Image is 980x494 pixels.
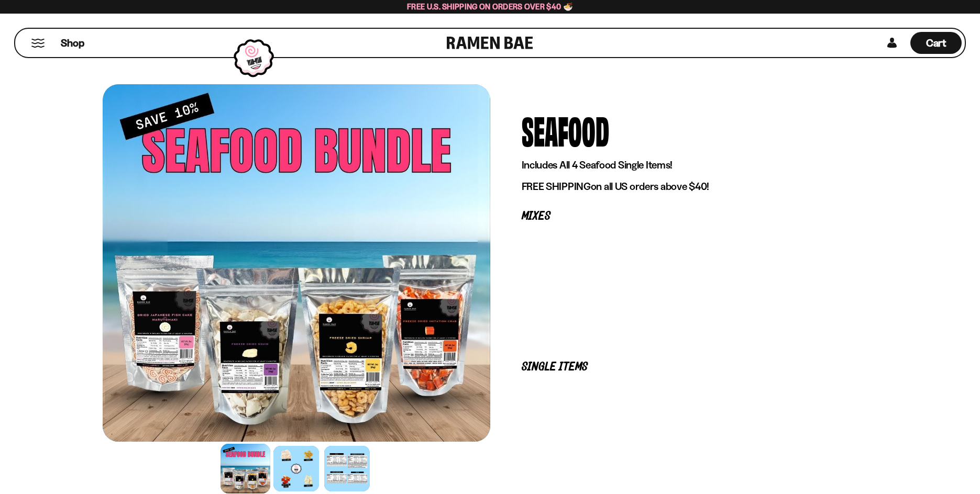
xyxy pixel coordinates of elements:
[61,32,84,54] a: Shop
[522,110,609,150] div: Seafood
[522,180,591,193] strong: FREE SHIPPING
[926,37,946,49] span: Cart
[31,39,45,48] button: Mobile Menu Trigger
[522,211,846,221] p: Mixes
[407,2,573,12] span: Free U.S. Shipping on Orders over $40 🍜
[522,159,846,172] p: Includes All 4 Seafood Single Items!
[61,36,84,50] span: Shop
[910,29,962,57] div: Cart
[522,180,846,193] p: on all US orders above $40!
[522,362,846,372] p: Single Items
